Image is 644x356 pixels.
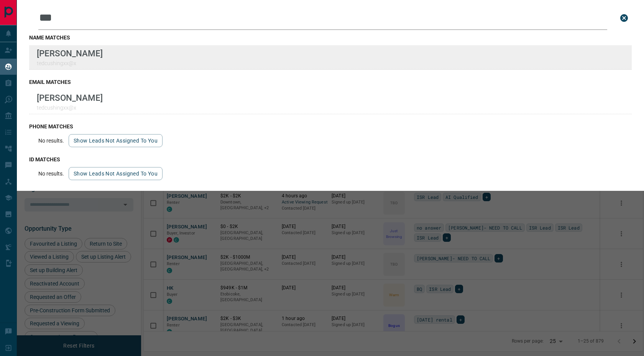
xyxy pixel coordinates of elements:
[38,171,64,177] p: No results.
[37,93,103,103] p: [PERSON_NAME]
[69,167,163,180] button: show leads not assigned to you
[37,48,103,58] p: [PERSON_NAME]
[37,105,103,111] p: tedcushingxx@x
[29,34,632,41] h3: name matches
[29,79,632,85] h3: email matches
[616,10,632,26] button: close search bar
[29,123,632,130] h3: phone matches
[29,156,632,162] h3: id matches
[37,60,103,66] p: tedcushingxx@x
[38,138,64,144] p: No results.
[69,134,163,147] button: show leads not assigned to you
